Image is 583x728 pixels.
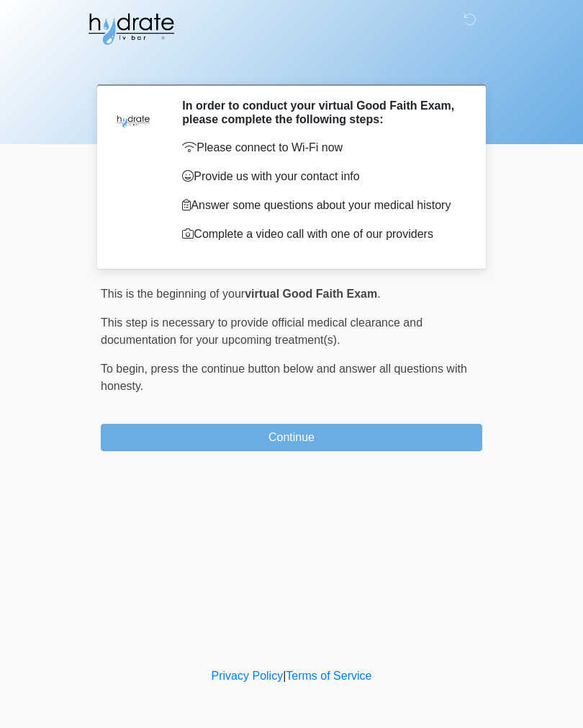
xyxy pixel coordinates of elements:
[101,288,245,300] span: This is the beginning of your
[112,99,155,142] img: Agent Avatar
[182,99,461,126] h2: In order to conduct your virtual Good Faith Exam, please complete the following steps:
[212,670,284,682] a: Privacy Policy
[245,288,377,300] strong: virtual Good Faith Exam
[377,288,380,300] span: .
[182,168,461,185] p: Provide us with your contact info
[101,316,422,346] span: This step is necessary to provide official medical clearance and documentation for your upcoming ...
[101,363,467,392] span: press the continue button below and answer all questions with honesty.
[86,11,176,47] img: Hydrate IV Bar - Fort Collins Logo
[101,363,150,375] span: To begin,
[90,52,493,79] h1: ‎ ‎ ‎
[182,197,461,214] p: Answer some questions about your medical history
[286,670,371,682] a: Terms of Service
[283,670,286,682] a: |
[182,226,461,243] p: Complete a video call with one of our providers
[101,424,482,451] button: Continue
[182,139,461,156] p: Please connect to Wi-Fi now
